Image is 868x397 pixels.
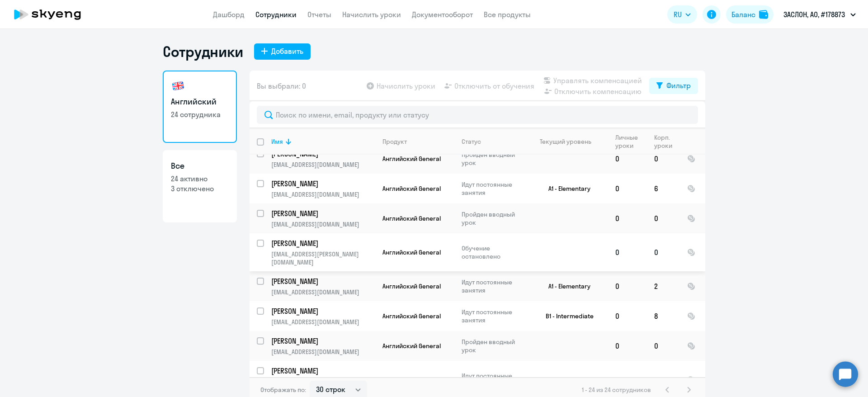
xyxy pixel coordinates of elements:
[647,174,680,203] td: 6
[271,190,375,198] p: [EMAIL_ADDRESS][DOMAIN_NAME]
[271,137,375,146] div: Имя
[608,331,647,361] td: 0
[382,248,441,256] span: Английский General
[342,10,401,19] a: Начислить уроки
[163,150,237,222] a: Все24 активно3 отключено
[271,208,375,218] a: [PERSON_NAME]
[649,78,698,94] button: Фильтр
[462,278,524,294] p: Идут постоянные занятия
[462,137,481,146] div: Статус
[171,174,229,184] p: 24 активно
[783,9,845,20] p: ЗАСЛОН, АО, #178873
[524,174,608,203] td: A1 - Elementary
[462,180,524,197] p: Идут постоянные занятия
[412,10,473,19] a: Документооборот
[524,301,608,331] td: B1 - Intermediate
[524,271,608,301] td: A1 - Elementary
[260,386,306,394] span: Отображать по:
[382,184,441,193] span: Английский General
[608,233,647,271] td: 0
[540,137,591,146] div: Текущий уровень
[462,338,524,354] p: Пройден вводный урок
[484,10,531,19] a: Все продукты
[726,5,774,24] button: Балансbalance
[608,271,647,301] td: 0
[271,238,373,248] p: [PERSON_NAME]
[257,80,306,91] span: Вы выбрали: 0
[271,306,375,316] a: [PERSON_NAME]
[271,250,375,266] p: [EMAIL_ADDRESS][PERSON_NAME][DOMAIN_NAME]
[307,10,331,19] a: Отчеты
[163,71,237,143] a: Английский24 сотрудника
[654,133,674,150] div: Корп. уроки
[271,348,375,356] p: [EMAIL_ADDRESS][DOMAIN_NAME]
[382,137,454,146] div: Продукт
[271,208,373,218] p: [PERSON_NAME]
[382,214,441,222] span: Английский General
[271,366,375,376] a: [PERSON_NAME]
[271,336,375,346] a: [PERSON_NAME]
[257,106,698,124] input: Поиск по имени, email, продукту или статусу
[382,376,441,384] span: Английский General
[171,96,229,108] h3: Английский
[271,318,375,326] p: [EMAIL_ADDRESS][DOMAIN_NAME]
[667,5,697,24] button: RU
[674,9,682,20] span: RU
[271,366,373,376] p: [PERSON_NAME]
[271,179,373,189] p: [PERSON_NAME]
[171,79,185,93] img: english
[271,336,373,346] p: [PERSON_NAME]
[271,46,303,57] div: Добавить
[255,10,297,19] a: Сотрудники
[647,203,680,233] td: 0
[271,161,375,169] p: [EMAIL_ADDRESS][DOMAIN_NAME]
[271,179,375,189] a: [PERSON_NAME]
[462,137,524,146] div: Статус
[462,210,524,227] p: Пройден вводный урок
[647,301,680,331] td: 8
[271,238,375,248] a: [PERSON_NAME]
[608,301,647,331] td: 0
[615,133,641,150] div: Личные уроки
[608,144,647,174] td: 0
[271,276,375,286] a: [PERSON_NAME]
[462,151,524,167] p: Пройден вводный урок
[171,160,229,172] h3: Все
[382,282,441,290] span: Английский General
[654,133,679,150] div: Корп. уроки
[608,203,647,233] td: 0
[582,386,651,394] span: 1 - 24 из 24 сотрудников
[779,4,860,25] button: ЗАСЛОН, АО, #178873
[647,233,680,271] td: 0
[608,174,647,203] td: 0
[254,43,311,60] button: Добавить
[271,276,373,286] p: [PERSON_NAME]
[647,144,680,174] td: 0
[531,137,608,146] div: Текущий уровень
[462,308,524,324] p: Идут постоянные занятия
[213,10,245,19] a: Дашборд
[171,184,229,194] p: 3 отключено
[271,306,373,316] p: [PERSON_NAME]
[731,9,755,20] div: Баланс
[615,133,646,150] div: Личные уроки
[647,331,680,361] td: 0
[271,137,283,146] div: Имя
[171,109,229,119] p: 24 сотрудника
[382,155,441,163] span: Английский General
[759,10,768,19] img: balance
[647,271,680,301] td: 2
[462,372,524,388] p: Идут постоянные занятия
[462,244,524,260] p: Обучение остановлено
[382,342,441,350] span: Английский General
[382,137,407,146] div: Продукт
[382,312,441,320] span: Английский General
[163,43,243,61] h1: Сотрудники
[271,220,375,228] p: [EMAIL_ADDRESS][DOMAIN_NAME]
[666,80,691,91] div: Фильтр
[271,288,375,296] p: [EMAIL_ADDRESS][DOMAIN_NAME]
